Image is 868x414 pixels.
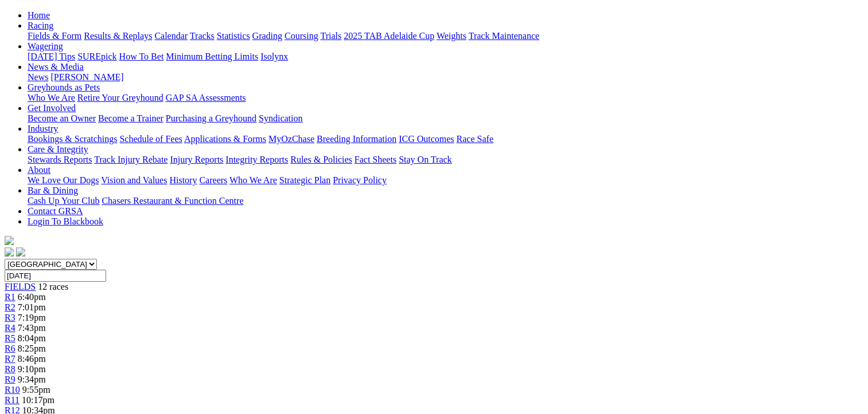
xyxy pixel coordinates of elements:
a: R2 [5,302,15,312]
span: 9:10pm [18,364,46,374]
a: Fact Sheets [355,155,396,164]
div: Get Involved [28,113,863,124]
img: twitter.svg [16,247,25,257]
a: SUREpick [77,52,116,61]
span: 7:43pm [18,323,46,333]
span: 6:40pm [18,292,46,302]
span: 8:25pm [18,344,46,353]
a: 2025 TAB Adelaide Cup [344,31,434,41]
a: How To Bet [119,52,164,61]
a: Who We Are [229,175,277,185]
a: Racing [28,21,53,30]
a: Statistics [217,31,250,41]
div: About [28,175,863,186]
a: Get Involved [28,103,76,113]
a: R7 [5,354,15,364]
a: Home [28,10,50,20]
a: FIELDS [5,282,36,291]
a: We Love Our Dogs [28,175,99,185]
span: 7:01pm [18,302,46,312]
a: Fields & Form [28,31,81,41]
a: R3 [5,313,15,322]
div: Greyhounds as Pets [28,93,863,103]
a: News & Media [28,62,84,72]
span: 7:19pm [18,313,46,322]
div: Racing [28,31,863,41]
a: Syndication [259,113,302,123]
a: Integrity Reports [225,155,288,164]
a: Injury Reports [170,155,223,164]
a: Login To Blackbook [28,216,103,226]
a: R1 [5,292,15,302]
a: Bookings & Scratchings [28,134,117,144]
a: Race Safe [456,134,493,144]
a: Strategic Plan [279,175,330,185]
a: Minimum Betting Limits [166,52,258,61]
a: Calendar [154,31,188,41]
div: News & Media [28,72,863,82]
span: 12 races [38,282,68,291]
a: Purchasing a Greyhound [166,113,256,123]
a: Cash Up Your Club [28,196,99,206]
input: Select date [5,270,106,282]
div: Industry [28,134,863,144]
a: Rules & Policies [290,155,352,164]
a: Become an Owner [28,113,96,123]
a: Schedule of Fees [119,134,182,144]
a: MyOzChase [268,134,314,144]
a: Breeding Information [317,134,396,144]
a: Applications & Forms [184,134,266,144]
a: Contact GRSA [28,206,83,216]
a: News [28,72,48,82]
div: Care & Integrity [28,155,863,165]
a: Privacy Policy [333,175,387,185]
a: History [169,175,197,185]
a: R4 [5,323,15,333]
a: Careers [199,175,227,185]
a: Stewards Reports [28,155,92,164]
a: Who We Are [28,93,75,102]
a: Greyhounds as Pets [28,82,100,92]
a: R8 [5,364,15,374]
span: 9:34pm [18,374,46,384]
a: Bar & Dining [28,186,78,195]
a: R11 [5,395,20,405]
a: Track Maintenance [469,31,539,41]
a: Weights [437,31,466,41]
a: Isolynx [260,52,288,61]
span: 9:55pm [22,385,50,395]
a: Industry [28,124,58,133]
a: Care & Integrity [28,144,88,154]
a: [PERSON_NAME] [50,72,123,82]
a: R6 [5,344,15,353]
img: facebook.svg [5,247,14,257]
span: R9 [5,374,15,384]
div: Wagering [28,52,863,62]
a: About [28,165,50,175]
a: Grading [252,31,282,41]
a: GAP SA Assessments [166,93,246,102]
span: 10:17pm [22,395,55,405]
img: logo-grsa-white.png [5,236,14,245]
span: 8:04pm [18,333,46,343]
span: 8:46pm [18,354,46,364]
a: R10 [5,385,20,395]
a: Results & Replays [84,31,152,41]
a: R5 [5,333,15,343]
a: Become a Trainer [98,113,164,123]
a: Vision and Values [101,175,167,185]
a: Trials [320,31,341,41]
div: Bar & Dining [28,196,863,206]
a: ICG Outcomes [399,134,454,144]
